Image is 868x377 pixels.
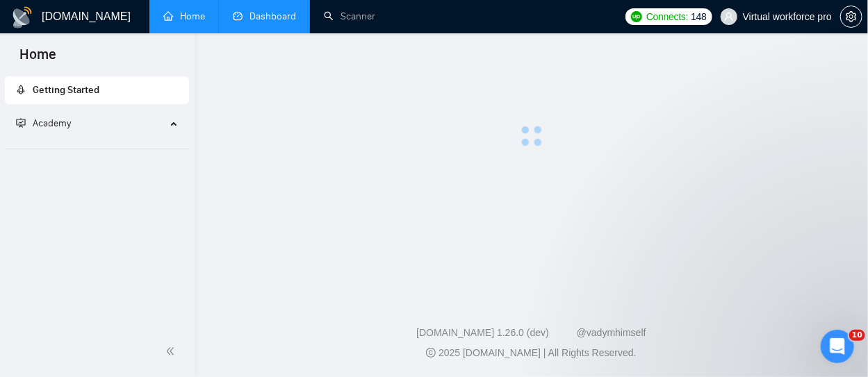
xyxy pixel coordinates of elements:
span: 148 [691,9,706,24]
span: setting [841,11,862,22]
span: user [724,12,734,22]
span: rocket [16,85,26,94]
a: homeHome [163,10,205,22]
span: double-left [165,344,179,358]
div: 2025 [DOMAIN_NAME] | All Rights Reserved. [206,346,857,360]
iframe: Intercom live chat [821,330,854,363]
img: upwork-logo.png [631,11,642,22]
button: setting [840,6,862,28]
span: Getting Started [33,84,99,96]
li: Getting Started [5,76,189,104]
span: copyright [426,348,436,358]
a: @vadymhimself [577,327,646,338]
a: setting [840,11,862,22]
span: fund-projection-screen [16,118,26,128]
a: [DOMAIN_NAME] 1.26.0 (dev) [416,327,549,338]
a: searchScanner [324,10,375,22]
img: logo [11,6,33,28]
span: Home [8,44,67,74]
span: 10 [849,330,865,341]
span: Connects: [646,9,688,24]
li: Academy Homepage [5,143,189,152]
span: Academy [16,117,71,129]
a: dashboardDashboard [233,10,296,22]
span: Academy [33,117,71,129]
